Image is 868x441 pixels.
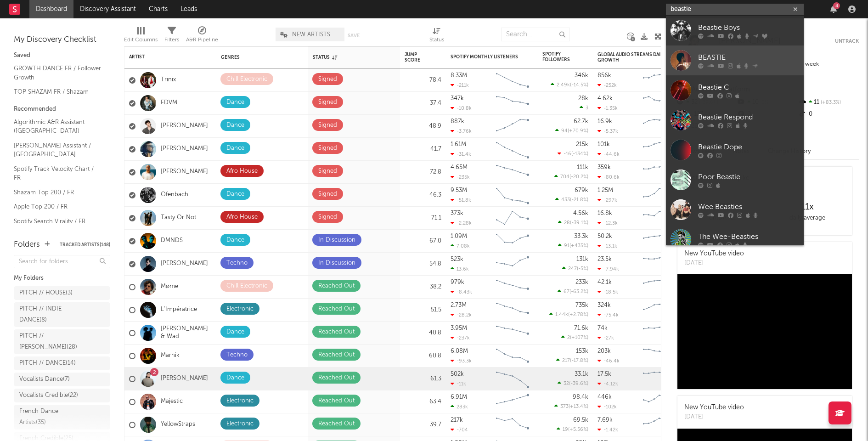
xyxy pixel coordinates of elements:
div: 233k [575,279,588,285]
div: Reached Out [318,373,355,384]
div: 4.65M [451,164,468,170]
svg: Chart title [492,207,533,230]
div: 9.53M [451,187,467,193]
svg: Chart title [639,184,680,207]
a: DMNDS [161,237,183,245]
div: -27k [597,335,614,341]
span: +70.9 % [569,129,587,134]
input: Search for folders... [14,255,110,268]
div: -1.42k [597,427,618,433]
span: 1.44k [555,312,568,317]
svg: Chart title [492,161,533,184]
div: Chill Electronic [226,74,267,85]
svg: Chart title [639,345,680,367]
span: +107 % [571,335,587,340]
span: -14.5 % [571,83,587,88]
button: Tracked Artists(148) [60,243,110,247]
div: Signed [318,166,337,177]
a: TOP SHAZAM FR / Shazam [14,87,101,97]
div: Wee Beasties [698,201,799,212]
a: Beastie Respond [666,105,804,135]
div: Signed [318,212,337,223]
div: 887k [451,119,464,124]
span: -63.2 % [571,289,587,294]
div: -31.4k [451,151,471,157]
span: 217 [562,358,570,363]
span: NEW ARTISTS [292,32,330,38]
svg: Chart title [639,138,680,161]
div: 71.6k [574,325,588,331]
a: French Dance Artists(35) [14,405,110,430]
svg: Chart title [639,413,680,436]
span: 67 [564,289,569,294]
span: 2 [567,335,570,340]
svg: Chart title [639,299,680,322]
div: 33.3k [574,233,588,239]
div: -7.94k [597,266,619,272]
svg: Chart title [639,115,680,138]
button: Save [348,33,360,38]
div: 61.3 [405,373,441,384]
div: 1.25M [597,187,613,193]
svg: Chart title [639,69,680,92]
div: 679k [575,187,588,193]
a: L'Impératrice [161,306,197,314]
div: Status [429,23,444,50]
span: -5 % [578,266,587,271]
div: -12.3k [597,220,618,226]
div: 98.4k [573,394,588,400]
span: 704 [560,175,569,180]
div: New YouTube video [684,249,744,259]
svg: Chart title [492,230,533,253]
div: -211k [451,82,469,88]
div: 74k [597,325,608,331]
span: -39.1 % [571,220,587,226]
div: 50.2k [597,233,612,239]
div: The Wee-Beasties [698,231,799,242]
div: 11 [798,96,859,108]
a: Trinix [161,76,176,84]
div: ( ) [555,197,588,203]
div: 38.2 [405,282,441,293]
div: 13.6k [451,266,469,272]
a: Vocalists Credible(22) [14,389,110,402]
svg: Chart title [492,69,533,92]
div: Signed [318,120,337,131]
div: 856k [597,73,611,79]
div: 324k [597,302,611,308]
a: PITCH // DANCE(14) [14,356,110,370]
div: 502k [451,371,464,377]
div: PITCH // HOUSE ( 3 ) [19,288,73,299]
a: [PERSON_NAME] [161,122,208,130]
div: ( ) [554,174,588,180]
div: -1.35k [597,105,618,111]
div: Beastie Respond [698,112,799,123]
div: 72.8 [405,167,441,178]
svg: Chart title [492,184,533,207]
a: [PERSON_NAME] & Wad [161,325,212,341]
span: +13.4 % [570,404,587,409]
div: Filters [164,23,179,50]
a: BEASTIE [666,45,804,75]
svg: Chart title [492,413,533,436]
div: 41.7 [405,144,441,155]
a: Majestic [161,398,183,406]
div: 62.7k [574,119,588,124]
div: Dance [226,97,244,108]
div: 111k [577,164,588,170]
span: -134 % [573,152,587,157]
div: 54.8 [405,259,441,270]
div: 23.5k [597,256,612,262]
div: 359k [597,164,611,170]
div: French Dance Artists ( 35 ) [19,406,84,428]
div: Beastie Dope [698,141,799,153]
div: ( ) [557,426,588,432]
div: -28.2k [451,312,472,318]
div: ( ) [558,288,588,294]
div: 33.1k [575,371,588,377]
span: 373 [560,404,569,409]
div: ( ) [554,403,588,409]
div: -75.4k [597,312,619,318]
span: +5.56 % [569,427,587,432]
a: Spotify Search Virality / FR [14,216,101,226]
